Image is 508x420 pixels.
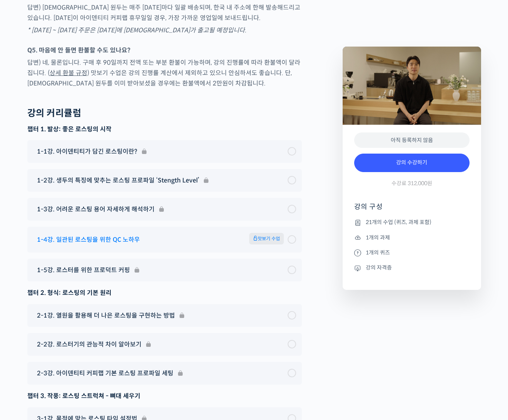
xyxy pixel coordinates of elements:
[27,26,247,34] em: * [DATE] ~ [DATE] 주문은 [DATE]에 [DEMOGRAPHIC_DATA]가 출고될 예정입니다.
[24,256,29,262] span: 홈
[354,218,470,227] li: 21개의 수업 (퀴즈, 과제 포함)
[33,233,296,246] a: 1-4강. 일관된 로스팅을 위한 QC 노하우 맛보기 수업
[354,233,470,242] li: 1개의 과제
[2,244,51,263] a: 홈
[27,57,302,89] p: 답변) 네, 물론입니다. 구매 후 90일까지 전액 또는 부분 환불이 가능하며, 강의 진행률에 따라 환불액이 달라집니다. ( ) 맛보기 수업은 강의 진행률 계산에서 제외하고 있...
[27,288,302,298] div: 챕터 2. 형식: 로스팅의 기본 원리
[27,46,130,54] strong: Q5. 마음에 안 들면 환불할 수도 있나요?
[70,256,80,262] span: 대화
[99,244,148,263] a: 설정
[354,154,470,172] a: 강의 수강하기
[37,234,140,245] span: 1-4강. 일관된 로스팅을 위한 QC 노하우
[119,256,128,262] span: 설정
[27,2,302,23] p: 답변) [DEMOGRAPHIC_DATA] 원두는 매주 [DATE]마다 일괄 배송되며, 한국 내 주소에 한해 발송해드리고 있습니다. [DATE]이 아이덴티티 커피랩 휴무일일 경...
[249,233,284,244] span: 맛보기 수업
[50,69,87,77] a: 상세 환불 규정
[27,108,82,119] h2: 강의 커리큘럼
[354,263,470,273] li: 강의 자격증
[27,391,302,401] div: 챕터 3. 작풍: 로스팅 스트럭쳐 - 뼈대 세우기
[354,248,470,257] li: 1개의 퀴즈
[27,125,302,134] h3: 챕터 1. 발상: 좋은 로스팅의 시작
[51,244,99,263] a: 대화
[391,180,432,187] span: 수강료 312,000원
[354,132,470,148] div: 아직 등록하지 않음
[354,202,470,218] h4: 강의 구성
